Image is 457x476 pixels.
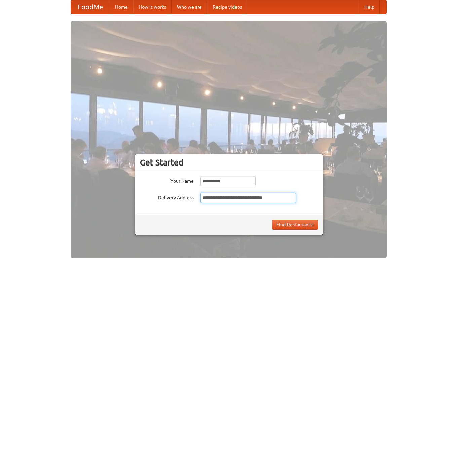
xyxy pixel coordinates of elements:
h3: Get Started [140,157,318,168]
button: Find Restaurants! [272,220,318,230]
a: Recipe videos [207,0,247,14]
a: Help [359,0,380,14]
label: Delivery Address [140,193,194,201]
a: Who we are [172,0,207,14]
label: Your Name [140,176,194,184]
a: FoodMe [71,0,110,14]
a: Home [110,0,133,14]
a: How it works [133,0,172,14]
